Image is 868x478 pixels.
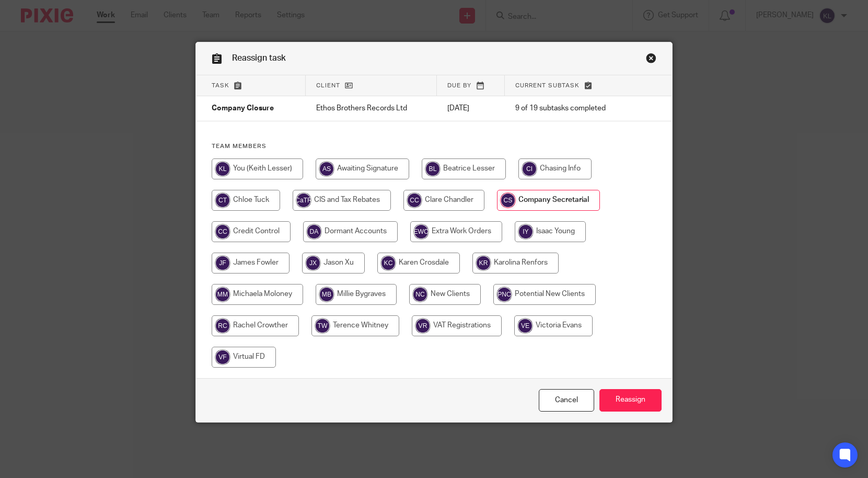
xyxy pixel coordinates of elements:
input: Reassign [599,389,662,412]
span: Company Closure [212,105,274,112]
p: [DATE] [447,103,494,113]
h4: Team members [212,142,657,151]
span: Task [212,83,229,88]
span: Due by [447,83,471,88]
span: Current subtask [515,83,580,88]
span: Reassign task [232,54,286,62]
span: Client [316,83,340,88]
a: Close this dialog window [539,389,594,412]
p: Ethos Brothers Records Ltd [316,103,426,113]
td: 9 of 19 subtasks completed [505,96,635,121]
a: Close this dialog window [646,53,656,67]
